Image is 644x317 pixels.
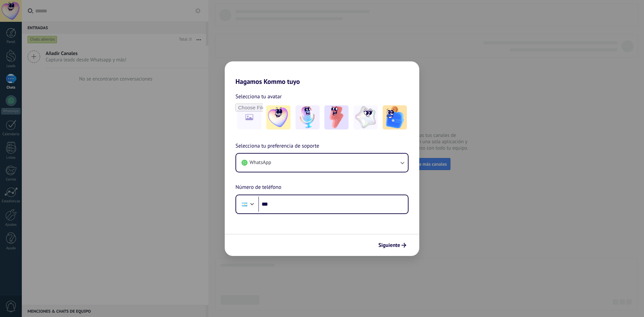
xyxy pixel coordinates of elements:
img: -4.jpeg [354,105,378,129]
span: WhatsApp [250,159,271,166]
span: Selecciona tu avatar [235,92,282,101]
span: Selecciona tu preferencia de soporte [235,142,319,151]
div: Argentina: + 54 [238,197,251,211]
img: -3.jpeg [324,105,348,129]
span: Número de teléfono [235,183,281,192]
h2: Hagamos Kommo tuyo [225,61,419,86]
button: Siguiente [375,240,409,251]
img: -2.jpeg [296,105,320,129]
button: WhatsApp [236,154,408,172]
img: -1.jpeg [266,105,290,129]
span: Siguiente [378,243,400,248]
img: -5.jpeg [383,105,407,129]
